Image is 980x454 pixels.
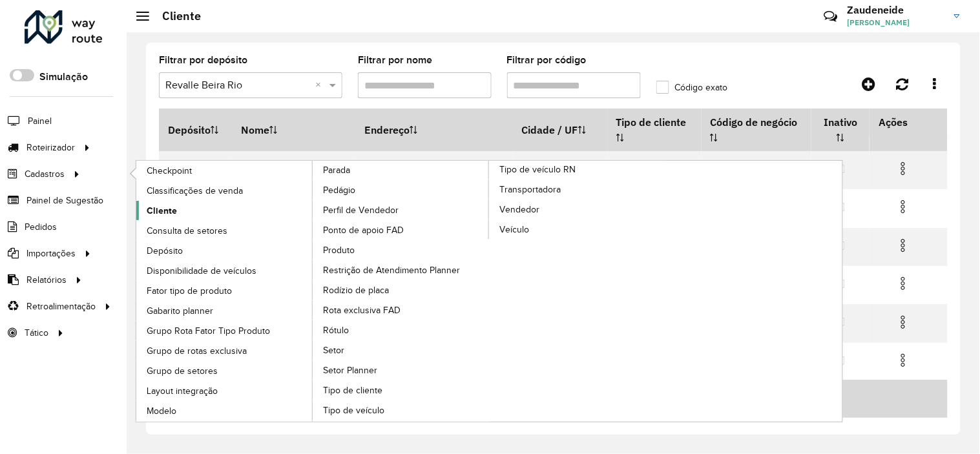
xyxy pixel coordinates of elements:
[513,108,607,151] th: Cidade / UF
[499,223,529,236] span: Veículo
[136,201,313,220] a: Cliente
[147,184,243,198] span: Classificações de venda
[313,180,490,200] a: Pedágio
[313,260,490,280] a: Restrição de Atendimento Planner
[489,220,666,239] a: Veículo
[136,161,490,422] a: Parada
[355,108,512,151] th: Endereço
[136,241,313,260] a: Depósito
[323,304,401,317] span: Rota exclusiva FAD
[323,284,389,297] span: Rodízio de placa
[147,344,247,358] span: Grupo de rotas exclusiva
[323,404,384,417] span: Tipo de veículo
[313,161,666,422] a: Tipo de veículo RN
[136,161,313,180] a: Checkpoint
[323,183,355,197] span: Pedágio
[26,273,67,287] span: Relatórios
[25,167,65,181] span: Cadastros
[147,404,176,418] span: Modelo
[39,69,88,85] label: Simulação
[26,247,76,260] span: Importações
[817,3,844,30] a: Contato Rápido
[513,151,607,189] td: PETROLINA / PE
[323,344,344,357] span: Setor
[26,300,96,313] span: Retroalimentação
[136,261,313,280] a: Disponibilidade de veículos
[136,361,313,380] a: Grupo de setores
[159,108,232,151] th: Depósito
[323,384,382,397] span: Tipo de cliente
[147,364,218,378] span: Grupo de setores
[358,52,432,68] label: Filtrar por nome
[323,263,460,277] span: Restrição de Atendimento Planner
[26,141,75,154] span: Roteirizador
[25,220,57,234] span: Pedidos
[313,400,490,420] a: Tipo de veículo
[507,52,587,68] label: Filtrar por código
[25,326,48,340] span: Tático
[489,200,666,219] a: Vendedor
[499,163,576,176] span: Tipo de veículo RN
[147,224,227,238] span: Consulta de setores
[313,380,490,400] a: Tipo de cliente
[323,223,404,237] span: Ponto de apoio FAD
[147,324,270,338] span: Grupo Rota Fator Tipo Produto
[313,240,490,260] a: Produto
[313,200,490,220] a: Perfil de Vendedor
[848,4,944,16] h3: Zaudeneide
[136,221,313,240] a: Consulta de setores
[313,220,490,240] a: Ponto de apoio FAD
[313,360,490,380] a: Setor Planner
[232,151,355,189] td: (AD)JENIVALD0 0LIVEI
[323,163,350,177] span: Parada
[149,9,201,23] h2: Cliente
[147,284,232,298] span: Fator tipo de produto
[313,340,490,360] a: Setor
[136,381,313,400] a: Layout integração
[315,77,326,93] span: Clear all
[147,264,256,278] span: Disponibilidade de veículos
[313,320,490,340] a: Rótulo
[147,164,192,178] span: Checkpoint
[323,203,399,217] span: Perfil de Vendedor
[313,280,490,300] a: Rodízio de placa
[607,108,702,151] th: Tipo de cliente
[147,304,213,318] span: Gabarito planner
[159,52,247,68] label: Filtrar por depósito
[323,364,377,377] span: Setor Planner
[870,108,947,136] th: Ações
[147,384,218,398] span: Layout integração
[136,181,313,200] a: Classificações de venda
[136,301,313,320] a: Gabarito planner
[136,281,313,300] a: Fator tipo de produto
[656,81,728,94] label: Código exato
[136,321,313,340] a: Grupo Rota Fator Tipo Produto
[323,243,355,257] span: Produto
[136,341,313,360] a: Grupo de rotas exclusiva
[489,180,666,199] a: Transportadora
[355,151,512,189] td: [PERSON_NAME] 514
[848,17,944,28] span: [PERSON_NAME]
[159,151,232,189] td: Revalle Beira Rio
[232,108,355,151] th: Nome
[28,114,52,128] span: Painel
[499,183,561,196] span: Transportadora
[702,108,812,151] th: Código de negócio
[147,204,177,218] span: Cliente
[26,194,103,207] span: Painel de Sugestão
[702,151,812,189] td: 489
[811,108,870,151] th: Inativo
[313,300,490,320] a: Rota exclusiva FAD
[147,244,183,258] span: Depósito
[136,401,313,420] a: Modelo
[323,324,349,337] span: Rótulo
[499,203,539,216] span: Vendedor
